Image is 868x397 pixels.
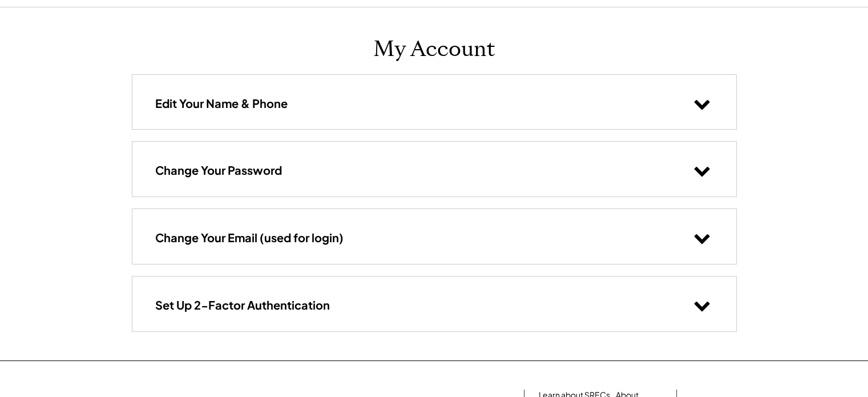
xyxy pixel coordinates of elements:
[155,96,288,111] h3: Edit Your Name & Phone
[373,36,495,63] h1: My Account
[155,163,282,178] h3: Change Your Password
[155,298,330,312] h3: Set Up 2-Factor Authentication
[155,230,344,245] h3: Change Your Email (used for login)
